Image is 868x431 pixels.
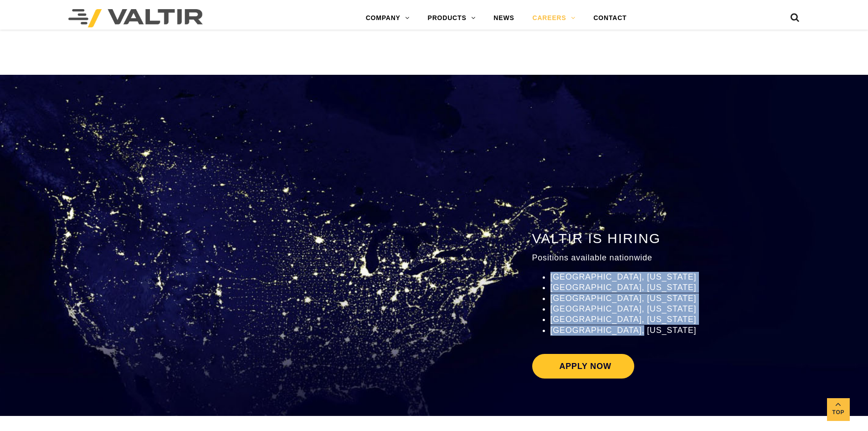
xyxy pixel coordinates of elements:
a: NEWS [484,9,523,27]
span: Positions available nationwide [532,253,652,262]
span: VALTIR IS HIRING [532,231,661,246]
a: CAREERS [524,9,585,27]
a: Apply Now [532,354,634,379]
span: [GEOGRAPHIC_DATA], [US_STATE] [550,283,697,292]
span: [GEOGRAPHIC_DATA], [US_STATE] [550,272,697,281]
span: [GEOGRAPHIC_DATA], [US_STATE] [550,315,697,324]
a: Top [827,398,850,421]
span: Top [827,407,850,418]
a: COMPANY [357,9,419,27]
a: CONTACT [584,9,636,27]
a: PRODUCTS [419,9,485,27]
span: [GEOGRAPHIC_DATA], [US_STATE] [550,304,697,313]
img: Valtir [68,9,203,27]
span: [GEOGRAPHIC_DATA], [US_STATE] [550,326,697,335]
span: [GEOGRAPHIC_DATA], [US_STATE] [550,294,697,303]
